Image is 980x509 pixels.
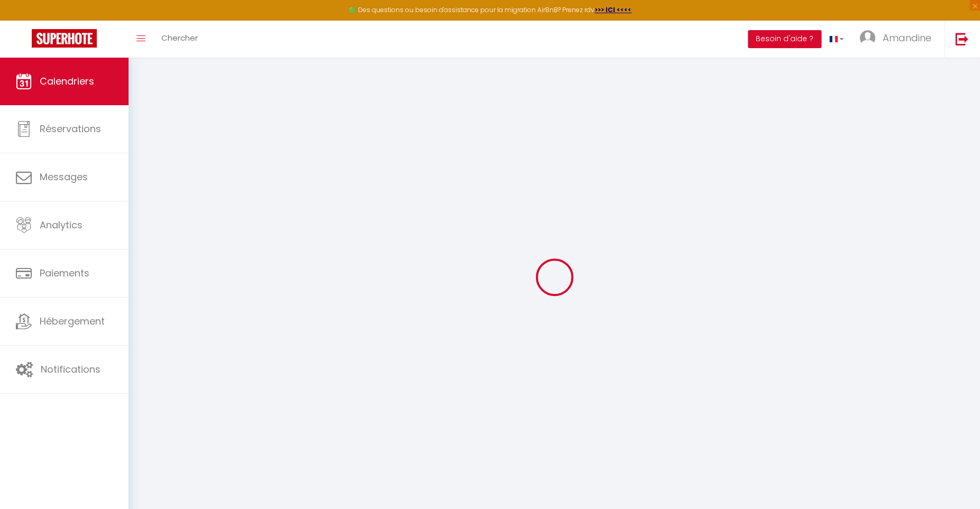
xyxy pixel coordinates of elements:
[859,30,875,46] img: ...
[40,75,94,88] span: Calendriers
[161,32,198,43] span: Chercher
[40,266,89,280] span: Paiements
[32,29,97,48] img: Super Booking
[882,31,931,44] span: Amandine
[748,30,821,48] button: Besoin d'aide ?
[40,170,88,183] span: Messages
[41,363,100,376] span: Notifications
[153,21,206,58] a: Chercher
[40,218,83,232] span: Analytics
[40,314,105,328] span: Hébergement
[594,5,631,14] a: >>> ICI <<<<
[40,122,101,135] span: Réservations
[851,21,944,58] a: ... Amandine
[955,32,968,45] img: logout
